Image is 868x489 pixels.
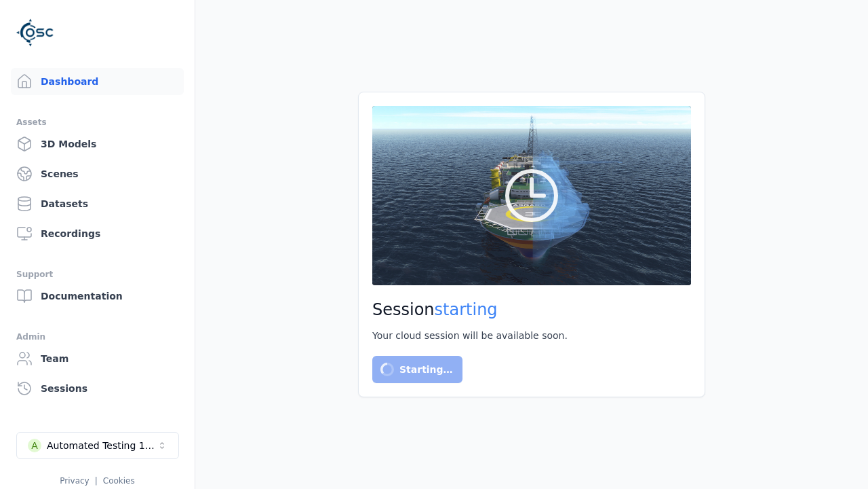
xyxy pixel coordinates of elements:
[11,160,184,187] a: Scenes
[16,432,179,459] button: Select a workspace
[16,114,178,130] div: Assets
[47,439,157,452] div: Automated Testing 1 - Playwright
[372,356,462,383] button: Starting…
[11,130,184,158] a: 3D Models
[11,190,184,217] a: Datasets
[435,300,498,319] span: starting
[11,375,184,402] a: Sessions
[372,299,691,321] h2: Session
[11,345,184,372] a: Team
[103,476,135,486] a: Cookies
[11,68,184,95] a: Dashboard
[11,283,184,310] a: Documentation
[16,266,178,283] div: Support
[11,220,184,247] a: Recordings
[16,329,178,345] div: Admin
[16,14,54,52] img: Logo
[372,329,691,342] div: Your cloud session will be available soon.
[28,439,41,452] div: A
[60,476,89,486] a: Privacy
[95,476,98,486] span: |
